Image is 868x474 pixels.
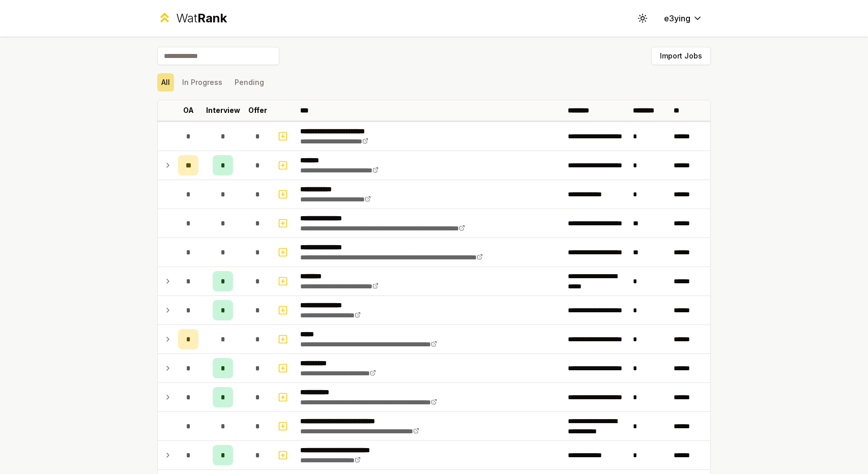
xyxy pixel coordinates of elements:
p: Interview [206,105,240,115]
button: Import Jobs [651,47,711,65]
p: OA [183,105,194,115]
span: Rank [197,11,227,25]
a: WatRank [157,10,227,26]
p: Offer [248,105,267,115]
button: e3ying [656,9,711,27]
span: e3ying [664,12,690,24]
button: All [157,73,174,92]
button: In Progress [178,73,226,92]
button: Pending [230,73,268,92]
div: Wat [176,10,227,26]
